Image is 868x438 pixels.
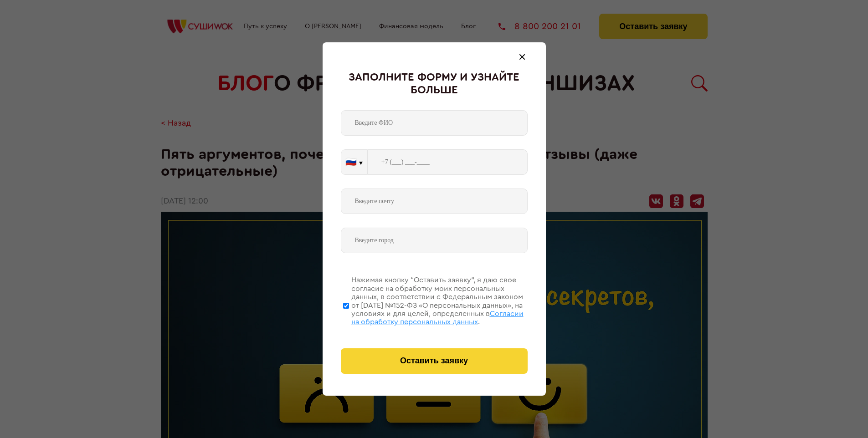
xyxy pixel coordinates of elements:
input: Введите ФИО [341,110,528,136]
input: +7 (___) ___-____ [368,149,528,175]
input: Введите город [341,228,528,253]
span: Согласии на обработку персональных данных [351,310,524,326]
div: Нажимая кнопку “Оставить заявку”, я даю свое согласие на обработку моих персональных данных, в со... [351,276,528,326]
button: Оставить заявку [341,348,528,374]
input: Введите почту [341,188,528,214]
button: 🇷🇺 [341,150,367,174]
div: Заполните форму и узнайте больше [341,71,528,97]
